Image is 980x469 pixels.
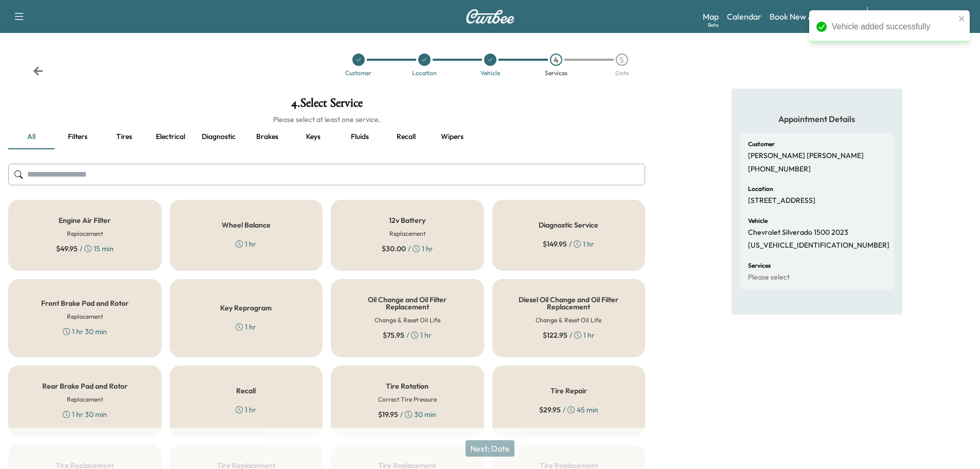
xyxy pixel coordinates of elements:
[958,14,966,23] button: close
[101,125,147,149] button: Tires
[378,395,437,404] h6: Correct Tire Pressure
[236,239,256,249] div: 1 hr
[748,141,775,147] h6: Customer
[543,330,567,340] span: $ 122.95
[770,10,857,23] a: Book New Appointment
[748,241,889,250] p: [US_VEHICLE_IDENTIFICATION_NUMBER]
[375,316,440,325] h6: Change & Reset Oil Life
[41,300,129,307] h5: Front Brake Pad and Rotor
[543,239,594,249] div: / 1 hr
[748,263,771,269] h6: Services
[748,196,815,205] p: [STREET_ADDRESS]
[382,244,433,254] div: / 1 hr
[220,304,272,311] h5: Key Reprogram
[748,186,773,192] h6: Location
[539,405,561,415] span: $ 29.95
[67,312,103,321] h6: Replacement
[412,70,437,76] div: Location
[748,273,790,282] p: Please select
[290,125,336,149] button: Keys
[345,70,371,76] div: Customer
[708,21,719,29] div: Beta
[383,330,432,340] div: / 1 hr
[378,409,398,420] span: $ 19.95
[509,296,629,310] h5: Diesel Oil Change and Oil Filter Replacement
[703,10,719,23] a: MapBeta
[550,387,587,394] h5: Tire Repair
[56,244,78,254] span: $ 49.95
[832,21,955,33] div: Vehicle added successfully
[389,217,425,224] h5: 12v Battery
[748,218,768,224] h6: Vehicle
[740,113,894,125] h5: Appointment Details
[59,217,111,224] h5: Engine Air Filter
[383,330,404,340] span: $ 75.95
[543,330,595,340] div: / 1 hr
[33,66,43,76] div: Back
[543,239,567,249] span: $ 149.95
[8,125,645,149] div: basic tabs example
[748,151,864,161] p: [PERSON_NAME] [PERSON_NAME]
[615,70,629,76] div: Date
[386,383,429,390] h5: Tire Rotation
[67,229,103,238] h6: Replacement
[63,409,107,420] div: 1 hr 30 min
[429,125,475,149] button: Wipers
[8,125,55,149] button: all
[383,125,429,149] button: Recall
[539,405,598,415] div: / 45 min
[348,296,467,310] h5: Oil Change and Oil Filter Replacement
[236,405,256,415] div: 1 hr
[536,316,601,325] h6: Change & Reset Oil Life
[236,322,256,332] div: 1 hr
[8,97,645,114] h1: 4 . Select Service
[748,228,848,237] p: Chevrolet Silverado 1500 2023
[382,244,406,254] span: $ 30.00
[389,229,425,238] h6: Replacement
[8,114,645,125] h6: Please select at least one service.
[147,125,193,149] button: Electrical
[56,244,114,254] div: / 15 min
[42,383,128,390] h5: Rear Brake Pad and Rotor
[336,125,383,149] button: Fluids
[378,409,436,420] div: / 30 min
[480,70,500,76] div: Vehicle
[616,54,628,66] div: 5
[63,326,107,337] div: 1 hr 30 min
[550,54,562,66] div: 4
[539,221,598,229] h5: Diagnostic Service
[236,387,256,394] h5: Recall
[222,221,271,229] h5: Wheel Balance
[545,70,567,76] div: Services
[748,165,811,174] p: [PHONE_NUMBER]
[67,395,103,404] h6: Replacement
[244,125,290,149] button: Brakes
[466,9,515,24] img: Curbee Logo
[55,125,101,149] button: Filters
[193,125,244,149] button: Diagnostic
[727,10,761,23] a: Calendar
